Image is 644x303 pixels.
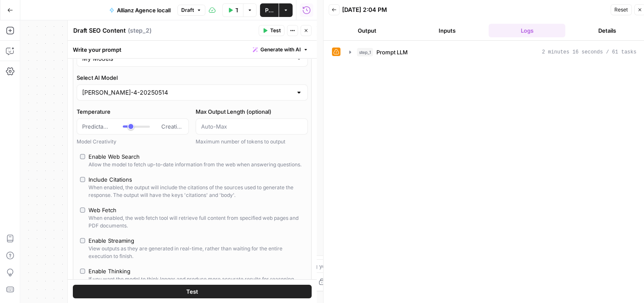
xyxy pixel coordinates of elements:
input: My Models [82,54,292,63]
span: Creative [161,122,183,131]
span: Test [270,27,281,34]
div: When enabled, the output will include the citations of the sources used to generate the response.... [88,184,304,199]
input: Enable Web SearchAllow the model to fetch up-to-date information from the web when answering ques... [80,154,85,159]
input: Include CitationsWhen enabled, the output will include the citations of the sources used to gener... [80,177,85,182]
div: Enable Web Search [88,152,140,161]
div: Model Creativity [77,138,189,146]
button: Test [73,284,312,298]
button: 2 minutes 16 seconds / 61 tasks [344,45,641,59]
div: Write your prompt [68,41,317,58]
div: Allow the model to fetch up-to-date information from the web when answering questions. [88,161,301,168]
input: claude-sonnet-4-20250514 [82,88,292,97]
input: Web FetchWhen enabled, the web fetch tool will retrieve full content from specified web pages and... [80,208,85,213]
button: Logs [489,24,565,37]
span: 2 minutes 16 seconds / 61 tasks [542,48,636,56]
button: Test [259,25,285,36]
label: Temperature [77,107,189,116]
span: ( step_2 ) [128,26,152,35]
div: Maximum number of tokens to output [196,138,308,146]
div: If you want the model to think longer and produce more accurate results for reasoning tasks [88,275,304,291]
button: Draft [177,5,205,16]
button: Reset [611,4,632,15]
button: Allianz Agence locall [104,3,176,17]
div: Enable Thinking [88,267,130,275]
button: Inputs [409,24,485,37]
span: Predictable [82,122,111,131]
label: Select AI Model [77,73,308,82]
div: Enable Streaming [88,236,134,245]
button: Publish [260,3,279,17]
div: Web Fetch [88,206,116,214]
label: Max Output Length (optional) [196,107,308,116]
span: Draft [181,6,194,14]
span: Test [186,287,198,295]
input: Enable ThinkingIf you want the model to think longer and produce more accurate results for reason... [80,269,85,274]
input: Enable StreamingView outputs as they are generated in real-time, rather than waiting for the enti... [80,238,85,243]
div: View outputs as they are generated in real-time, rather than waiting for the entire execution to ... [88,245,304,260]
button: Test Data [222,3,243,17]
input: Auto-Max [201,122,302,131]
button: Output [329,24,405,37]
span: Allianz Agence locall [117,6,171,14]
span: step_1 [357,48,373,56]
div: Include Citations [88,175,132,184]
span: Reset [614,6,628,14]
span: Prompt LLM [376,48,408,56]
span: Generate with AI [260,46,301,53]
textarea: Draft SEO Content [73,26,126,35]
div: When enabled, the web fetch tool will retrieve full content from specified web pages and PDF docu... [88,214,304,230]
span: Publish [265,6,274,14]
span: Test Data [235,6,238,14]
button: Generate with AI [249,44,312,55]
